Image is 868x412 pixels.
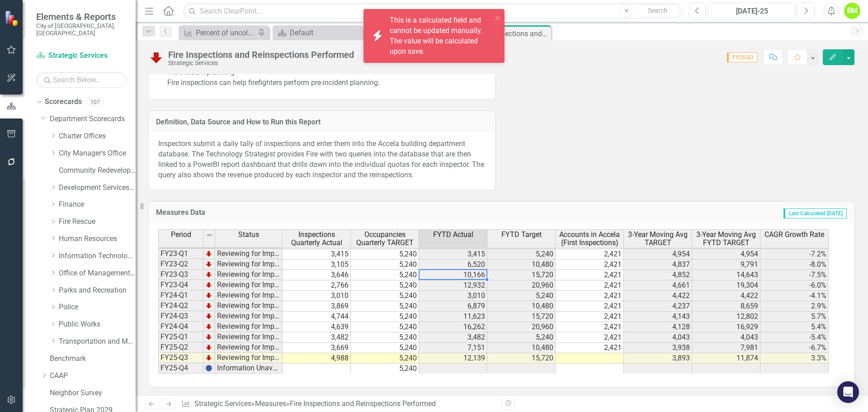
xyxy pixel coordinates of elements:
[205,333,212,341] img: TnMDeAgwAPMxUmUi88jYAAAAAElFTkSuQmCC
[283,280,351,291] td: 2,766
[556,280,624,291] td: 2,421
[158,290,203,301] td: FY24-Q1
[351,280,419,291] td: 5,240
[624,260,692,270] td: 4,837
[36,11,127,22] span: Elements & Reports
[419,353,487,364] td: 12,139
[59,251,136,261] a: Information Technology Services
[283,332,351,343] td: 3,482
[624,332,692,343] td: 4,043
[215,311,283,322] td: Reviewing for Improvement
[215,353,283,363] td: Reviewing for Improvement
[283,301,351,312] td: 3,869
[626,231,690,246] span: 3-Year Moving Avg TARGET
[283,249,351,260] td: 3,415
[635,5,680,17] button: Search
[760,270,829,280] td: -7.5%
[760,322,829,332] td: 5.4%
[351,322,419,332] td: 5,240
[283,260,351,270] td: 3,105
[36,22,127,37] small: City of [GEOGRAPHIC_DATA], [GEOGRAPHIC_DATA]
[158,259,203,270] td: FY23-Q2
[158,270,203,280] td: FY23-Q3
[206,232,213,239] img: 8DAGhfEEPCf229AAAAAElFTkSuQmCC
[390,15,492,57] div: This is a calculated field and cannot be updated manually. The value will be calculated upon save.
[59,336,136,347] a: Transportation and Mobility
[760,343,829,353] td: -6.7%
[692,312,760,322] td: 12,802
[5,10,20,26] img: ClearPoint Strategy
[556,322,624,332] td: 2,421
[205,260,212,268] img: TnMDeAgwAPMxUmUi88jYAAAAAElFTkSuQmCC
[478,28,549,39] div: Fire Inspections and Reinspections Performed
[158,332,203,342] td: FY25-Q1
[290,399,436,408] div: Fire Inspections and Reinspections Performed
[692,332,760,343] td: 4,043
[171,231,191,239] span: Period
[215,322,283,332] td: Reviewing for Improvement
[692,280,760,291] td: 19,304
[215,342,283,353] td: Reviewing for Improvement
[419,322,487,332] td: 16,262
[59,131,136,142] a: Charter Offices
[419,332,487,343] td: 3,482
[196,27,255,38] div: Percent of uncollected utility bills
[351,291,419,301] td: 5,240
[557,231,622,246] span: Accounts in Accela (First Inspections)
[694,231,758,246] span: 3-Year Moving Avg FYTD TARGET
[487,249,556,260] td: 5,240
[283,312,351,322] td: 4,744
[648,7,667,14] span: Search
[255,399,286,408] a: Measures
[283,343,351,353] td: 3,669
[59,285,136,296] a: Parks and Recreation
[487,332,556,343] td: 5,240
[727,52,758,62] span: FY25-Q3
[351,249,419,260] td: 5,240
[283,322,351,332] td: 4,639
[194,399,251,408] a: Strategic Services
[556,291,624,301] td: 2,421
[760,301,829,312] td: 2.9%
[624,353,692,364] td: 3,893
[167,78,486,88] div: Fire inspections can help firefighters perform pre-incident planning.
[351,332,419,343] td: 5,240
[692,291,760,301] td: 4,422
[556,260,624,270] td: 2,421
[624,270,692,280] td: 4,852
[624,280,692,291] td: 4,661
[351,260,419,270] td: 5,240
[59,199,136,210] a: Finance
[205,313,212,320] img: TnMDeAgwAPMxUmUi88jYAAAAAElFTkSuQmCC
[158,280,203,290] td: FY23-Q4
[283,353,351,364] td: 4,988
[168,50,354,60] div: Fire Inspections and Reinspections Performed
[215,280,283,290] td: Reviewing for Improvement
[624,312,692,322] td: 4,143
[156,208,456,217] h3: Measures Data
[158,249,203,259] td: FY23-Q1
[844,3,860,19] button: RM
[760,312,829,322] td: 5.7%
[283,270,351,280] td: 3,646
[215,332,283,342] td: Reviewing for Improvement
[419,249,487,260] td: 3,415
[215,259,283,270] td: Reviewing for Improvement
[692,343,760,353] td: 7,981
[624,322,692,332] td: 4,128
[760,280,829,291] td: -6.0%
[433,231,473,239] span: FYTD Actual
[36,51,127,61] a: Strategic Services
[624,301,692,312] td: 4,237
[495,13,501,23] button: close
[692,249,760,260] td: 4,954
[351,270,419,280] td: 5,240
[501,231,542,239] span: FYTD Target
[837,381,859,403] div: Open Intercom Messenger
[760,260,829,270] td: -8.0%
[86,98,104,106] div: 107
[158,301,203,311] td: FY24-Q2
[215,301,283,311] td: Reviewing for Improvement
[783,208,847,218] span: Last Calculated [DATE]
